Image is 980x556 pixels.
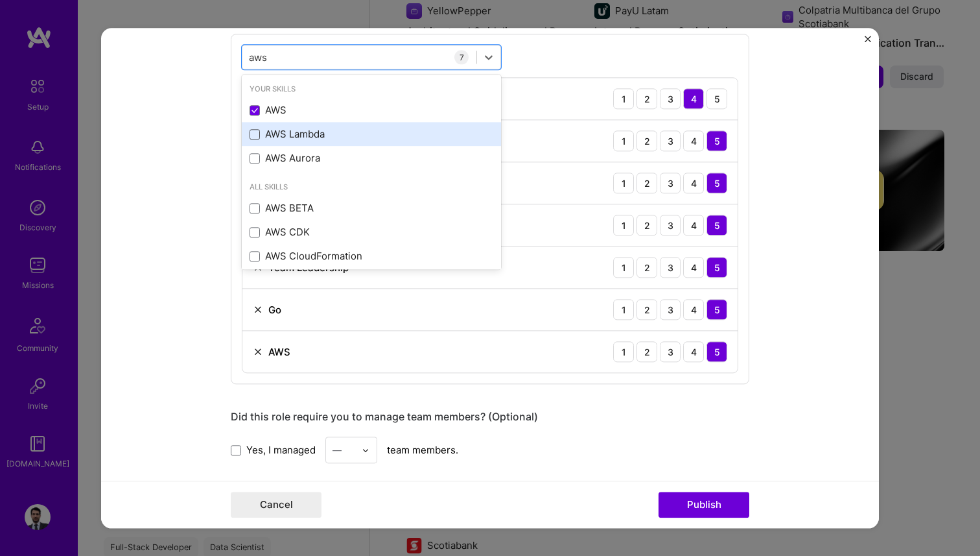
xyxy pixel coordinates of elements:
div: 3 [660,258,681,278]
div: Team Leadership [268,261,349,274]
div: 2 [636,300,657,320]
div: 4 [683,215,704,236]
div: All Skills [242,181,501,195]
img: drop icon [362,446,369,454]
div: AWS CDK [250,225,493,239]
div: 2 [636,342,657,363]
div: 5 [706,215,727,236]
div: 4 [683,89,704,110]
div: 1 [613,131,634,152]
div: 5 [706,342,727,363]
div: 4 [683,131,704,152]
div: AWS BETA [250,201,493,215]
div: Your Skills [242,83,501,97]
button: Publish [659,492,749,518]
div: AWS Lambda [250,128,493,141]
div: 5 [706,300,727,320]
div: 3 [660,300,681,320]
div: 3 [660,89,681,110]
div: 4 [683,258,704,278]
span: Yes, I managed [246,444,316,457]
div: 3 [660,215,681,236]
div: 7 [454,51,469,65]
div: 5 [706,89,727,110]
div: AWS CloudFormation [250,249,493,263]
div: 1 [613,215,634,236]
div: 4 [683,300,704,320]
div: Go [268,303,281,317]
div: AWS [268,345,290,359]
div: 2 [636,173,657,194]
div: — [332,444,342,457]
div: 1 [613,258,634,278]
div: 5 [706,173,727,194]
div: 1 [613,300,634,320]
div: 3 [660,131,681,152]
div: 4 [683,342,704,363]
div: 5 [706,131,727,152]
img: Remove [253,305,263,315]
button: Cancel [231,492,321,518]
div: Did this role require you to manage team members? (Optional) [231,411,749,424]
div: 1 [613,89,634,110]
div: 2 [636,89,657,110]
div: 3 [660,342,681,363]
div: 2 [636,258,657,278]
button: Close [865,36,871,49]
div: 4 [683,173,704,194]
div: 3 [660,173,681,194]
div: 5 [706,258,727,278]
div: AWS Aurora [250,152,493,165]
div: 1 [613,342,634,363]
div: 2 [636,131,657,152]
div: team members. [231,437,749,464]
img: Remove [253,263,263,273]
div: AWS [250,104,493,117]
div: 1 [613,173,634,194]
div: 2 [636,215,657,236]
img: Remove [253,347,263,357]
